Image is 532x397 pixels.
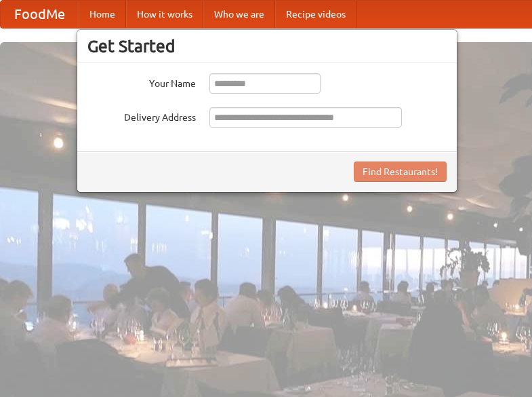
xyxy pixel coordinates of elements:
[354,162,447,182] button: Find Restaurants!
[1,1,79,28] a: FoodMe
[87,73,196,90] label: Your Name
[87,107,196,124] label: Delivery Address
[126,1,203,28] a: How it works
[87,36,447,56] h3: Get Started
[203,1,275,28] a: Who we are
[275,1,356,28] a: Recipe videos
[79,1,126,28] a: Home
